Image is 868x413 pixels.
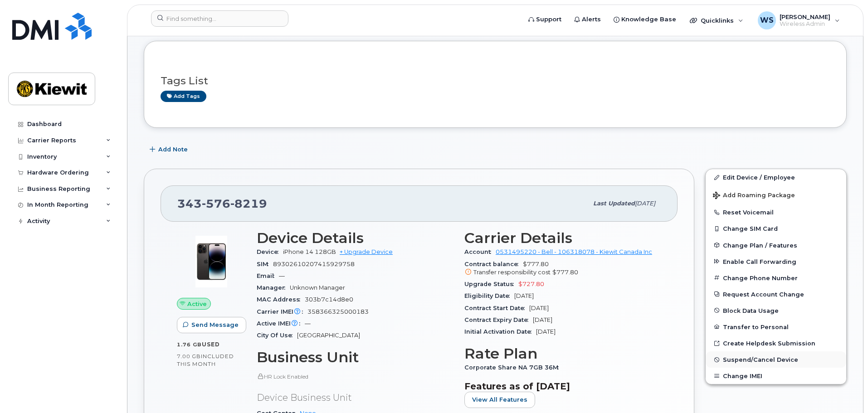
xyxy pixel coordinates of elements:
[161,75,830,87] h3: Tags List
[230,197,267,210] span: 8219
[257,373,454,380] p: HR Lock Enabled
[780,20,830,28] span: Wireless Admin
[257,349,454,365] h3: Business Unit
[621,15,676,24] span: Knowledge Base
[464,345,661,362] h3: Rate Plan
[536,15,561,24] span: Support
[701,17,734,24] span: Quicklinks
[706,319,846,335] button: Transfer to Personal
[829,374,861,406] iframe: Messenger Launcher
[533,316,552,323] span: [DATE]
[751,11,846,29] div: William Sansom
[257,308,307,315] span: Carrier IMEI
[464,392,535,408] button: View All Features
[144,141,195,158] button: Add Note
[202,341,220,348] span: used
[723,258,796,265] span: Enable Call Forwarding
[514,292,534,299] span: [DATE]
[158,145,188,154] span: Add Note
[257,284,290,291] span: Manager
[723,356,798,363] span: Suspend/Cancel Device
[496,248,652,255] a: 0531495220 - Bell - 106318078 - Kiewit Canada Inc
[464,281,518,287] span: Upgrade Status
[297,332,360,339] span: [GEOGRAPHIC_DATA]
[706,204,846,220] button: Reset Voicemail
[473,269,551,276] span: Transfer responsibility cost
[464,248,496,255] span: Account
[706,286,846,302] button: Request Account Change
[307,308,369,315] span: 358366325000183
[177,197,267,210] span: 343
[706,351,846,368] button: Suspend/Cancel Device
[706,237,846,253] button: Change Plan / Features
[529,305,549,311] span: [DATE]
[151,10,288,27] input: Find something...
[464,316,533,323] span: Contract Expiry Date
[607,10,683,29] a: Knowledge Base
[257,230,454,246] h3: Device Details
[464,230,661,246] h3: Carrier Details
[257,296,305,303] span: MAC Address
[177,341,202,348] span: 1.76 GB
[464,261,661,277] span: $777.80
[340,248,393,255] a: + Upgrade Device
[706,169,846,185] a: Edit Device / Employee
[472,395,527,404] span: View All Features
[184,234,239,289] img: image20231002-3703462-njx0qo.jpeg
[593,200,635,207] span: Last updated
[464,261,523,267] span: Contract balance
[522,10,568,29] a: Support
[305,296,353,303] span: 303b7c14d8e0
[706,302,846,319] button: Block Data Usage
[760,15,774,26] span: WS
[706,335,846,351] a: Create Helpdesk Submission
[177,353,201,360] span: 7.00 GB
[536,328,556,335] span: [DATE]
[273,261,355,267] span: 89302610207415929758
[780,13,830,20] span: [PERSON_NAME]
[723,242,797,248] span: Change Plan / Features
[635,200,655,207] span: [DATE]
[464,292,514,299] span: Eligibility Date
[464,305,529,311] span: Contract Start Date
[257,272,279,279] span: Email
[279,272,285,279] span: —
[568,10,607,29] a: Alerts
[706,368,846,384] button: Change IMEI
[464,381,661,392] h3: Features as of [DATE]
[305,320,311,327] span: —
[191,321,239,329] span: Send Message
[464,328,536,335] span: Initial Activation Date
[464,364,563,371] span: Corporate Share NA 7GB 36M
[257,391,454,404] p: Device Business Unit
[257,320,305,327] span: Active IMEI
[552,269,578,276] span: $777.80
[706,220,846,237] button: Change SIM Card
[290,284,345,291] span: Unknown Manager
[283,248,336,255] span: iPhone 14 128GB
[706,185,846,204] button: Add Roaming Package
[582,15,601,24] span: Alerts
[257,332,297,339] span: City Of Use
[202,197,230,210] span: 576
[706,253,846,270] button: Enable Call Forwarding
[713,192,795,200] span: Add Roaming Package
[187,300,207,308] span: Active
[257,248,283,255] span: Device
[706,270,846,286] button: Change Phone Number
[257,261,273,267] span: SIM
[177,353,234,368] span: included this month
[177,317,246,333] button: Send Message
[518,281,544,287] span: $727.80
[683,11,750,29] div: Quicklinks
[161,91,206,102] a: Add tags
